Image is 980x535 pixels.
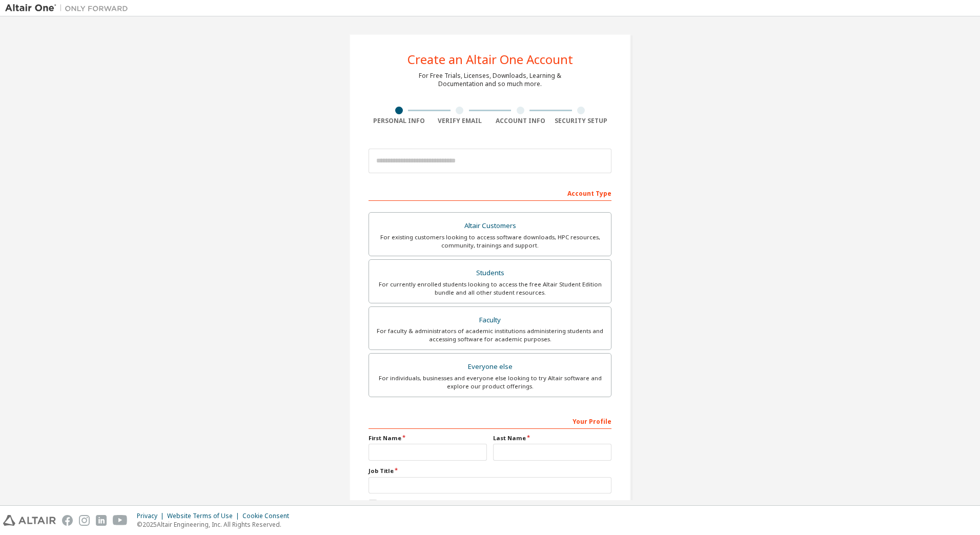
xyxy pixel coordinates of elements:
[430,117,491,125] div: Verify Email
[415,500,500,508] a: End-User License Agreement
[419,72,561,88] div: For Free Trials, Licenses, Downloads, Learning & Documentation and so much more.
[113,515,128,526] img: youtube.svg
[137,512,167,520] div: Privacy
[369,184,611,201] div: Account Type
[375,266,605,280] div: Students
[375,327,605,343] div: For faculty & administrators of academic institutions administering students and accessing softwa...
[375,313,605,327] div: Faculty
[369,434,487,442] label: First Name
[375,360,605,374] div: Everyone else
[79,515,90,526] img: instagram.svg
[167,512,242,520] div: Website Terms of Use
[5,3,133,13] img: Altair One
[96,515,107,526] img: linkedin.svg
[375,219,605,233] div: Altair Customers
[375,233,605,250] div: For existing customers looking to access software downloads, HPC resources, community, trainings ...
[375,280,605,297] div: For currently enrolled students looking to access the free Altair Student Edition bundle and all ...
[490,117,551,125] div: Account Info
[369,500,500,508] label: I accept the
[62,515,73,526] img: facebook.svg
[137,520,295,529] p: © 2025 Altair Engineering, Inc. All Rights Reserved.
[493,434,611,442] label: Last Name
[375,374,605,390] div: For individuals, businesses and everyone else looking to try Altair software and explore our prod...
[369,413,611,429] div: Your Profile
[3,515,56,526] img: altair_logo.svg
[407,53,573,66] div: Create an Altair One Account
[369,117,430,125] div: Personal Info
[369,467,611,475] label: Job Title
[242,512,295,520] div: Cookie Consent
[551,117,612,125] div: Security Setup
